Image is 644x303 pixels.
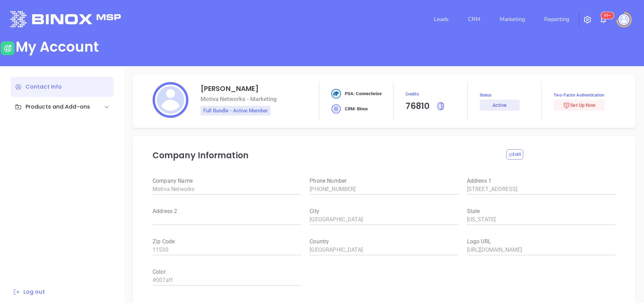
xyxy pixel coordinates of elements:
input: weight [310,214,458,225]
label: City [310,209,458,214]
div: My Account [16,39,99,55]
a: Marketing [497,12,528,26]
input: weight [467,214,616,225]
label: Color [153,269,301,275]
img: user [618,14,630,25]
div: Products and Add-ons [11,97,114,117]
input: weight [153,214,301,225]
label: Address 2 [153,209,301,214]
label: State [467,209,616,214]
p: Company Information [153,149,498,162]
div: Contact Info [11,77,114,97]
div: PSA: Connectwise [331,89,382,99]
label: Phone Number [310,178,458,184]
img: iconNotification [599,16,607,24]
input: weight [153,275,301,286]
div: Products and Add-ons [15,103,90,111]
input: weight [310,244,458,255]
a: Leads [431,12,451,26]
div: [PERSON_NAME] [201,85,259,92]
a: Reporting [541,12,572,26]
label: Address 1 [467,178,616,184]
img: profile [153,82,188,118]
img: crm [331,104,341,114]
a: CRM [465,12,483,26]
img: logo [10,11,121,27]
span: Set Up Now [563,102,595,108]
input: weight [467,244,616,255]
sup: 100 [601,12,614,19]
div: CRM: Binox [331,104,368,114]
span: Two-Factor Authentication [554,92,616,98]
div: Motiva Networks - Marketing [201,95,277,102]
input: weight [153,244,301,255]
span: Credits [406,90,467,98]
img: user [1,41,14,55]
button: Log out [11,287,47,296]
label: Country [310,239,458,244]
label: Zip Code [153,239,301,244]
img: crm [331,89,341,99]
input: weight [310,184,458,195]
img: iconSetting [583,16,592,24]
input: weight [467,184,616,195]
label: Logo URL [467,239,616,244]
div: Full Bundle - Active Member [201,106,271,115]
div: Active [492,100,507,111]
input: weight [153,184,301,195]
span: Status [480,92,541,98]
button: Edit [506,149,523,160]
label: Company Name [153,178,301,184]
div: 76810 [406,100,430,113]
